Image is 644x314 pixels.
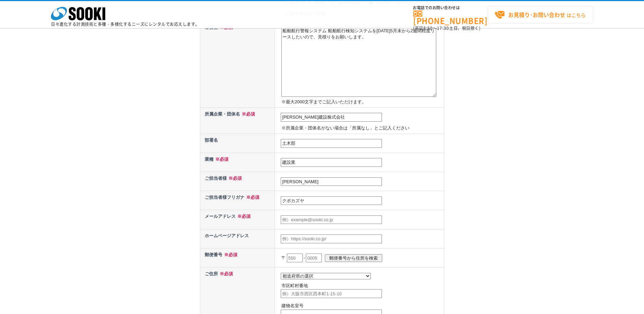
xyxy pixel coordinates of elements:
th: 部署名 [200,134,275,153]
input: 例）https://sooki.co.jp/ [281,234,382,243]
a: お見積り･お問い合わせはこちら [488,6,593,24]
th: 郵便番号 [200,248,275,267]
input: 例）カスタマーサポート部 [281,139,382,148]
input: 0005 [306,254,322,262]
span: ※必須 [218,271,233,276]
span: ※必須 [214,157,228,162]
span: (平日 ～ 土日、祝日除く) [413,25,480,31]
input: 業種不明の場合、事業内容を記載ください [281,158,382,167]
th: ご要望 [200,21,275,107]
th: ご担当者様フリガナ [200,191,275,210]
th: 所属企業・団体名 [200,107,275,134]
a: [PHONE_NUMBER] [413,11,488,24]
input: 例）大阪市西区西本町1-15-10 [281,289,382,298]
p: 市区町村番地 [281,282,442,290]
input: 例）創紀 太郎 [281,177,382,186]
span: ※必須 [244,195,259,200]
th: ホームページアドレス [200,229,275,248]
span: はこちら [495,10,586,20]
span: ※必須 [236,214,251,219]
th: メールアドレス [200,210,275,229]
span: お電話でのお問い合わせは [413,6,488,10]
span: 17:30 [437,25,449,31]
input: 例）ソーキ タロウ [281,196,382,205]
input: 郵便番号から住所を検索 [325,254,382,262]
span: ※必須 [227,176,242,181]
p: 日々進化する計測技術と多種・多様化するニーズにレンタルでお応えします。 [51,22,200,26]
input: 例）株式会社ソーキ [281,113,382,122]
input: 例）example@sooki.co.jp [281,215,382,224]
strong: お見積り･お問い合わせ [508,11,565,19]
p: ※最大2000文字までご記入いただけます。 [281,99,442,106]
p: ※所属企業・団体名がない場合は「所属なし」とご記入ください [281,125,442,132]
th: ご担当者様 [200,172,275,191]
p: 〒 - [281,250,442,265]
p: 建物名室号 [281,302,442,310]
span: 8:50 [423,25,433,31]
th: 業種 [200,153,275,172]
input: 550 [287,254,303,262]
span: ※必須 [222,252,237,257]
span: ※必須 [240,111,255,117]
